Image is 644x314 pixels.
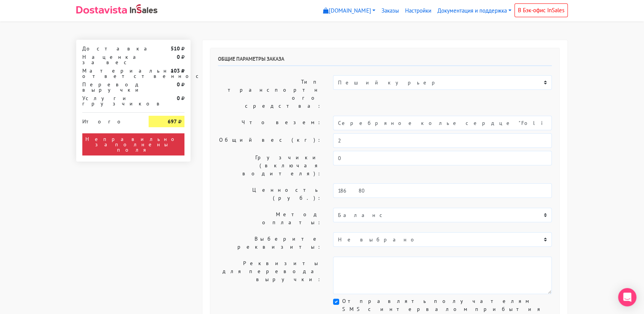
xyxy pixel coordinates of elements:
label: Ценность (руб.): [212,183,327,205]
label: Грузчики (включая водителя): [212,151,327,180]
strong: 697 [168,118,177,125]
strong: 103 [171,67,180,74]
a: [DOMAIN_NAME] [320,3,378,18]
label: Выберите реквизиты: [212,232,327,254]
div: Итого [82,116,137,124]
img: InSales [130,4,157,13]
div: Наценка за вес [77,54,143,65]
a: Заказы [378,3,402,18]
label: Метод оплаты: [212,208,327,229]
a: В Бэк-офис InSales [514,3,568,17]
img: Dostavista - срочная курьерская служба доставки [76,6,127,14]
a: Документация и поддержка [434,3,514,18]
strong: 0 [177,81,180,88]
label: Реквизиты для перевода выручки: [212,257,327,294]
label: Тип транспортного средства: [212,75,327,113]
strong: 0 [177,95,180,102]
div: Материальная ответственность [77,68,143,79]
label: Общий вес (кг): [212,133,327,148]
div: Услуги грузчиков [77,95,143,106]
strong: 510 [171,45,180,52]
div: Доставка [77,46,143,51]
div: Неправильно заполнены поля [82,133,184,155]
div: Open Intercom Messenger [618,288,636,306]
a: Настройки [402,3,434,18]
h6: Общие параметры заказа [218,56,552,66]
strong: 0 [177,53,180,60]
div: Перевод выручки [77,82,143,92]
label: Что везем: [212,116,327,130]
